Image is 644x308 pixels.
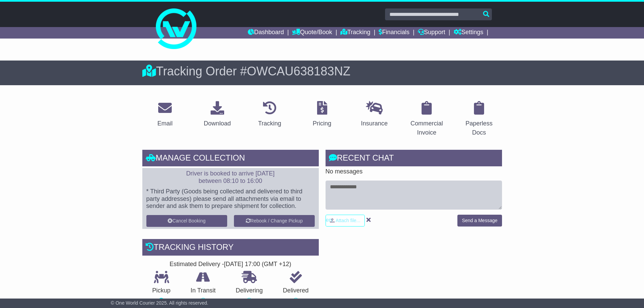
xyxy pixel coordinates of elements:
[226,287,273,294] p: Delivering
[357,99,392,131] a: Insurance
[326,168,502,175] p: No messages
[146,215,227,227] button: Cancel Booking
[456,99,502,140] a: Paperless Docs
[181,287,226,294] p: In Transit
[418,27,445,39] a: Support
[199,99,235,131] a: Download
[157,119,172,128] div: Email
[142,239,319,257] div: Tracking history
[142,150,319,168] div: Manage collection
[146,170,315,185] p: Driver is booked to arrive [DATE] between 08:10 to 16:00
[258,119,281,128] div: Tracking
[204,119,231,128] div: Download
[308,99,336,131] a: Pricing
[153,99,177,131] a: Email
[273,287,319,294] p: Delivered
[408,119,445,137] div: Commercial Invoice
[224,261,291,268] div: [DATE] 17:00 (GMT +12)
[454,27,483,39] a: Settings
[361,119,388,128] div: Insurance
[234,215,315,227] button: Rebook / Change Pickup
[292,27,332,39] a: Quote/Book
[247,64,350,78] span: OWCAU638183NZ
[326,150,502,168] div: RECENT CHAT
[248,27,284,39] a: Dashboard
[142,64,502,78] div: Tracking Order #
[142,287,181,294] p: Pickup
[379,27,409,39] a: Financials
[111,300,209,306] span: © One World Courier 2025. All rights reserved.
[313,119,331,128] div: Pricing
[457,215,502,227] button: Send a Message
[404,99,450,140] a: Commercial Invoice
[254,99,285,131] a: Tracking
[146,188,315,210] p: * Third Party (Goods being collected and delivered to third party addresses) please send all atta...
[142,261,319,268] div: Estimated Delivery -
[461,119,498,137] div: Paperless Docs
[340,27,370,39] a: Tracking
